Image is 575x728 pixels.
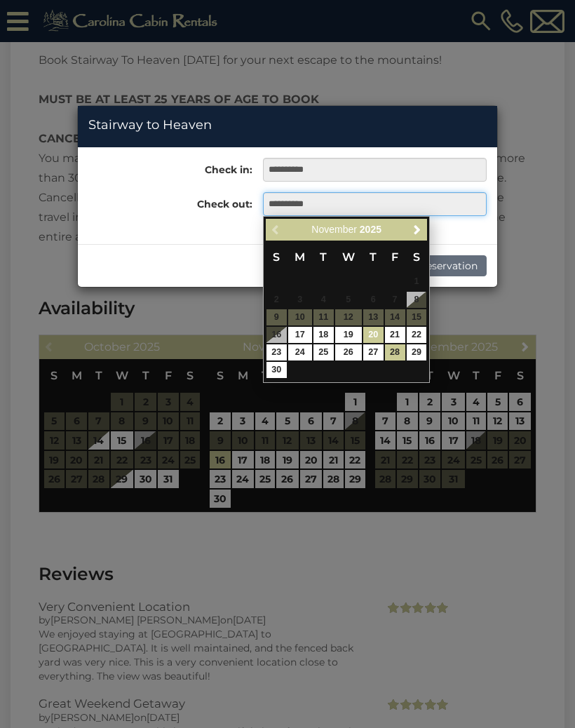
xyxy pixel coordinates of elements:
[406,326,428,344] td: $311
[266,344,287,361] td: $260
[384,326,406,344] td: $268
[88,116,487,135] h4: Stairway to Heaven
[266,291,287,309] td: Checkout must be after start date
[407,292,427,308] span: 8
[334,326,363,344] td: $145
[385,292,405,308] span: 7
[78,158,252,177] label: Check in:
[412,224,423,235] span: Next
[313,291,334,309] td: Checkout must be after start date
[363,326,384,344] td: $185
[360,224,381,235] span: 2025
[384,344,406,361] td: $435
[335,344,362,360] a: 26
[288,344,312,360] a: 24
[363,344,384,360] a: 27
[384,291,406,309] td: Checkout must be after start date
[313,344,334,360] a: 25
[385,344,405,360] a: 28
[363,292,384,308] span: 6
[313,292,334,308] span: 4
[287,291,313,309] td: Checkout must be after start date
[78,192,252,211] label: Check out:
[295,250,305,264] span: Monday
[334,344,363,361] td: $367
[406,291,428,309] td: Checkout must be after start date
[391,250,398,264] span: Friday
[266,362,287,378] a: 30
[313,344,334,361] td: $270
[363,344,384,361] td: $400
[406,344,428,361] td: $349
[287,344,313,361] td: $234
[313,326,334,344] td: $151
[313,327,334,343] a: 18
[363,327,384,343] a: 20
[288,327,312,343] a: 17
[385,327,405,343] a: 21
[266,361,287,379] td: $134
[335,327,362,343] a: 19
[287,326,313,344] td: $137
[311,224,357,235] span: November
[320,250,327,264] span: Tuesday
[370,250,377,264] span: Thursday
[407,274,427,290] span: 1
[273,250,280,264] span: Sunday
[342,250,355,264] span: Wednesday
[407,327,427,343] a: 22
[335,292,362,308] span: 5
[406,274,428,291] td: Checkout must be after start date
[266,292,287,308] span: 2
[413,250,420,264] span: Saturday
[408,221,426,238] a: Next
[363,291,384,309] td: Checkout must be after start date
[334,291,363,309] td: Checkout must be after start date
[266,344,287,360] a: 23
[381,255,487,276] button: Make Reservation
[288,292,312,308] span: 3
[407,344,427,360] a: 29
